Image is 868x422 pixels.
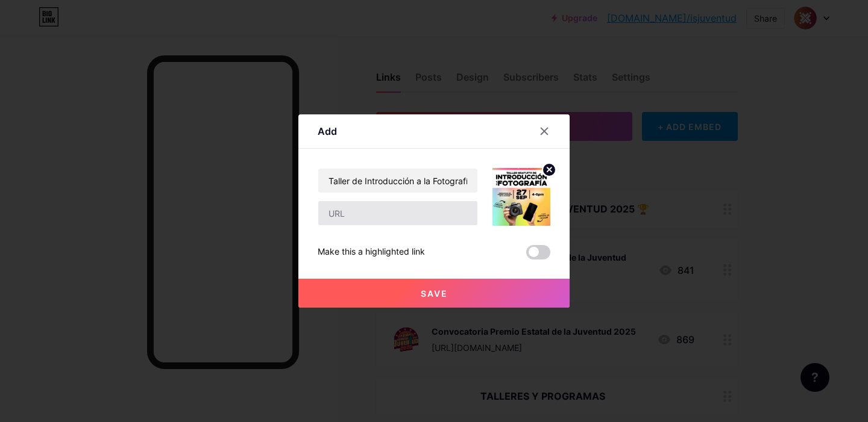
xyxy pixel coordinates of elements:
[318,245,425,259] div: Make this a highlighted link
[318,169,477,193] input: Title
[421,288,448,299] span: Save
[318,124,337,138] div: Add
[492,168,550,226] img: link_thumbnail
[298,279,570,308] button: Save
[318,201,477,225] input: URL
